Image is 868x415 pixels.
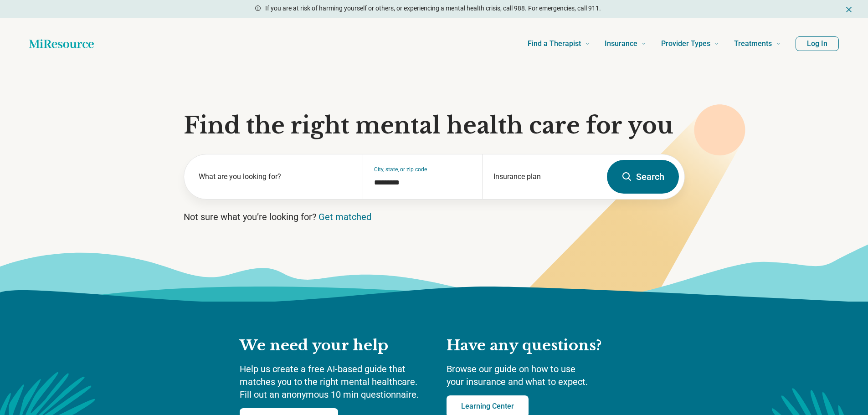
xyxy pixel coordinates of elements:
[734,37,772,50] span: Treatments
[844,4,853,15] button: Dismiss
[605,26,647,62] a: Insurance
[661,37,710,50] span: Provider Types
[29,35,94,53] a: Home page
[528,37,581,50] span: Find a Therapist
[661,26,719,62] a: Provider Types
[796,36,839,51] button: Log In
[447,363,629,388] p: Browse our guide on how to use your insurance and what to expect.
[734,26,781,62] a: Treatments
[318,211,371,222] a: Get matched
[240,363,428,401] p: Help us create a free AI-based guide that matches you to the right mental healthcare. Fill out an...
[607,160,679,194] button: Search
[240,336,428,355] h2: We need your help
[265,4,601,13] p: If you are at risk of harming yourself or others, or experiencing a mental health crisis, call 98...
[184,210,685,223] p: Not sure what you’re looking for?
[184,112,685,139] h1: Find the right mental health care for you
[447,336,629,355] h2: Have any questions?
[528,26,590,62] a: Find a Therapist
[199,171,352,182] label: What are you looking for?
[605,37,637,50] span: Insurance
